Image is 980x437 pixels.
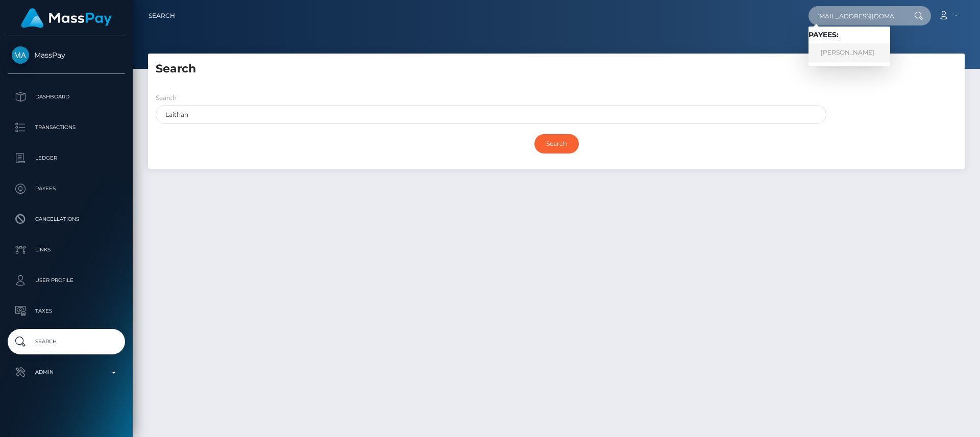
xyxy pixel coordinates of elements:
p: Links [12,242,121,258]
a: Links [8,237,125,263]
span: MassPay [8,50,125,60]
input: Enter search term [156,105,826,124]
img: MassPay [12,46,29,64]
a: Cancellations [8,207,125,232]
p: Taxes [12,303,121,319]
input: Search [534,134,579,153]
p: Transactions [12,120,121,135]
p: User Profile [12,273,121,288]
h5: Search [156,61,957,77]
a: Search [8,329,125,354]
p: Ledger [12,150,121,166]
a: Ledger [8,145,125,171]
p: Payees [12,181,121,196]
a: Taxes [8,298,125,324]
img: MassPay Logo [21,8,112,28]
input: Search... [808,6,904,25]
a: [PERSON_NAME] [808,43,890,62]
a: Search [149,5,175,27]
a: User Profile [8,268,125,293]
p: Cancellations [12,212,121,227]
label: Search [156,93,177,102]
a: Payees [8,176,125,201]
p: Admin [12,365,121,380]
p: Dashboard [12,89,121,105]
p: Search [12,334,121,349]
h6: Payees: [808,31,890,39]
a: Dashboard [8,84,125,110]
a: Transactions [8,115,125,140]
a: Admin [8,359,125,385]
